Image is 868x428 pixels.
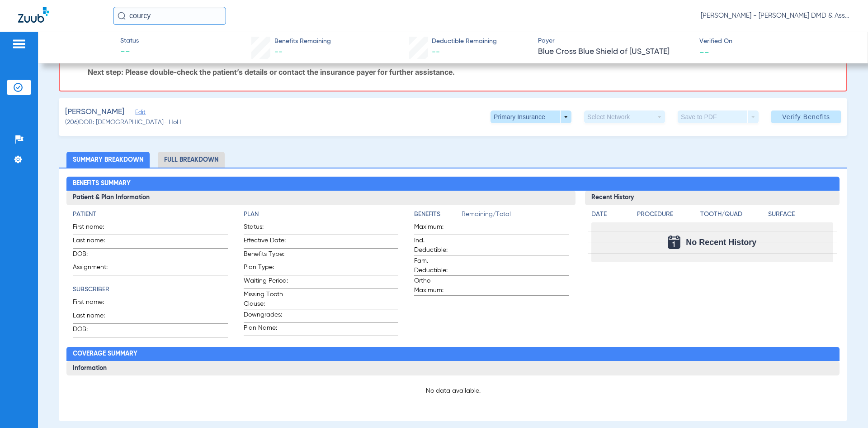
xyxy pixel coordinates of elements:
[768,210,833,222] app-breakdown-title: Surface
[686,238,756,247] span: No Recent History
[538,46,692,58] span: Blue Cross Blue Shield of [US_STATE]
[668,236,680,249] img: Calendar
[244,323,288,336] span: Plan Name:
[244,210,398,219] h4: Plan
[73,325,117,337] span: DOB:
[462,210,569,222] span: Remaining/Total
[120,46,139,59] span: --
[66,361,839,375] h3: Information
[768,210,833,219] h4: Surface
[432,37,497,46] span: Deductible Remaining
[65,106,124,118] span: [PERSON_NAME]
[244,263,288,275] span: Plan Type:
[73,285,227,294] h4: Subscriber
[73,263,117,275] span: Assignment:
[591,210,629,219] h4: Date
[18,7,49,23] img: Zuub Logo
[73,210,227,219] h4: Patient
[591,210,629,222] app-breakdown-title: Date
[701,11,850,20] span: [PERSON_NAME] - [PERSON_NAME] DMD & Associates
[73,298,117,310] span: First name:
[700,210,765,222] app-breakdown-title: Tooth/Quad
[538,36,692,46] span: Payer
[244,276,288,289] span: Waiting Period:
[12,38,26,49] img: hamburger-icon
[432,48,440,56] span: --
[244,310,288,322] span: Downgrades:
[244,250,288,262] span: Benefits Type:
[637,210,697,222] app-breakdown-title: Procedure
[113,7,226,25] input: Search for patients
[244,236,288,248] span: Effective Date:
[637,210,697,219] h4: Procedure
[73,311,117,323] span: Last name:
[73,222,117,235] span: First name:
[274,48,283,56] span: --
[135,109,143,118] span: Edit
[782,113,830,120] span: Verify Benefits
[158,152,225,168] li: Full Breakdown
[244,290,288,309] span: Missing Tooth Clause:
[65,118,181,127] span: (206) DOB: [DEMOGRAPHIC_DATA] - HoH
[699,47,709,57] span: --
[491,111,571,123] button: Primary Insurance
[66,152,150,168] li: Summary Breakdown
[73,386,833,395] p: No data available.
[88,67,837,77] p: Next step: Please double-check the patient’s details or contact the insurance payer for further a...
[414,276,458,295] span: Ortho Maximum:
[66,347,839,361] h2: Coverage Summary
[118,12,126,20] img: Search Icon
[274,37,331,46] span: Benefits Remaining
[771,111,841,123] button: Verify Benefits
[120,36,139,46] span: Status
[73,250,117,262] span: DOB:
[585,191,840,205] h3: Recent History
[414,222,458,235] span: Maximum:
[414,256,458,275] span: Fam. Deductible:
[700,210,765,219] h4: Tooth/Quad
[414,210,462,222] app-breakdown-title: Benefits
[414,236,458,255] span: Ind. Deductible:
[414,210,462,219] h4: Benefits
[823,385,868,428] iframe: Chat Widget
[66,177,839,191] h2: Benefits Summary
[73,236,117,248] span: Last name:
[66,191,575,205] h3: Patient & Plan Information
[244,222,288,235] span: Status:
[699,37,853,46] span: Verified On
